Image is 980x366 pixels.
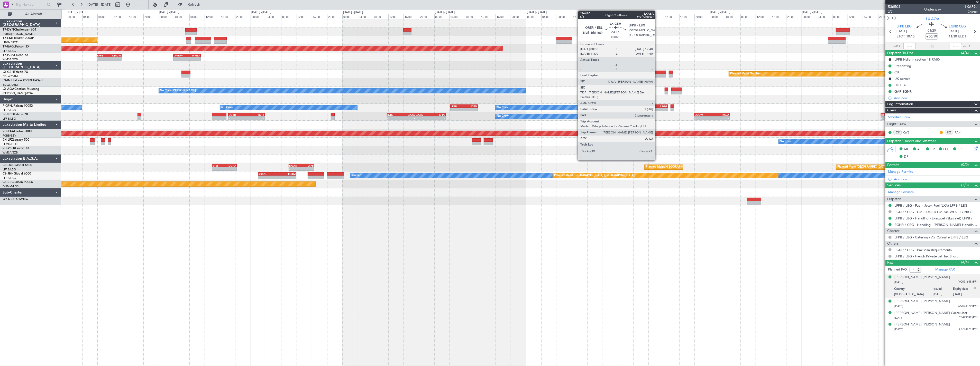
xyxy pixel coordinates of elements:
a: LFPB / LBG - Fuel - Jetex Fuel (LXA) LFPB / LBG [894,203,967,208]
div: CB [894,70,899,74]
div: 20:00 [327,14,343,19]
div: 12:00 [205,14,220,19]
span: [DATE] [949,29,959,34]
div: 08:00 [740,14,756,19]
span: ELDT [958,34,966,39]
span: YC091648 (PP) [958,280,977,284]
div: 20:00 [603,14,618,19]
div: [DATE] - [DATE] [343,10,363,15]
div: - [637,108,652,111]
div: KSFO [259,172,277,176]
a: QVS [903,130,915,135]
div: - [259,176,277,179]
span: Refresh [183,3,205,6]
span: FP [958,147,961,152]
div: 12:00 [388,14,404,19]
span: T7-PJ29 [3,54,14,57]
div: [DATE] - [DATE] [619,10,638,15]
span: 10:10 [906,34,915,39]
span: T7-EMI [3,37,13,40]
div: 16:00 [312,14,327,19]
button: UTC [887,16,896,20]
div: 12:00 [756,14,771,19]
input: Trip Number [16,1,45,8]
p: Country [894,287,933,292]
div: Planned Maint Nurnberg [730,70,762,78]
span: (0/0) [961,162,969,167]
span: LX-INB [3,79,13,82]
div: 12:00 [572,14,588,19]
div: [DATE] - [DATE] [68,10,87,15]
span: CS-RRC [3,181,14,184]
div: - [695,117,712,120]
a: EVRA/[PERSON_NAME] [3,32,34,36]
span: Others [887,241,899,247]
span: Dispatch To-Dos [887,50,913,56]
div: LFPB Hdlg in section 18 RMK/ [894,57,940,62]
div: - [289,167,301,170]
span: Services [887,182,901,188]
div: - [246,117,264,120]
div: 12:00 [664,14,679,19]
span: 01:20 [928,28,936,33]
span: Flight Crew [887,121,906,127]
div: UCFM [637,105,652,108]
div: 08:00 [557,14,572,19]
span: ETOT [897,34,905,39]
div: [DATE] - [DATE] [251,10,271,15]
div: LSGG [652,105,667,108]
div: UGTB [229,113,246,116]
div: LFPB [97,54,109,57]
span: ALDT [963,44,972,49]
a: EGNR / CEG - Pax Visa Requirements [894,248,952,252]
div: 16:00 [679,14,695,19]
div: Planned Maint [GEOGRAPHIC_DATA] ([GEOGRAPHIC_DATA]) [554,172,635,179]
div: DGAA [289,164,301,167]
p: Expiry date [953,287,973,292]
a: LX-GBHFalcon 7X [3,71,28,74]
div: 04:00 [817,14,832,19]
div: - [652,108,667,111]
span: GC578179 (PP) [958,304,977,308]
div: KSEA [881,113,898,116]
div: 04:00 [174,14,189,19]
a: CS-RRCFalcon 900LX [3,181,33,184]
div: - [224,167,236,170]
span: 11:30 [949,34,957,39]
span: [DATE] [894,316,903,320]
div: OMDW [174,54,187,57]
div: [DATE] - [DATE] [711,10,730,15]
span: [DATE] [894,328,903,331]
span: All Aircraft [13,12,54,16]
a: RAK [955,130,966,135]
div: [PERSON_NAME] [PERSON_NAME] Casteluber [894,311,967,316]
div: [DATE] - [DATE] [802,10,822,15]
div: 04:00 [725,14,740,19]
div: 12:00 [113,14,128,19]
div: - [712,117,729,120]
a: CS-DOUGlobal 6500 [3,164,32,167]
div: 08:00 [373,14,388,19]
div: ETSI [213,164,224,167]
div: 08:00 [189,14,205,19]
div: 04:00 [82,14,98,19]
div: [PERSON_NAME] [PERSON_NAME] [894,322,950,327]
a: T7-PJ29Falcon 7X [3,54,28,57]
div: 04:00 [633,14,649,19]
a: DNMM/LOS [3,185,19,188]
div: GAR EGNR [894,89,912,94]
div: CP [893,130,902,135]
button: All Aircraft [6,10,56,18]
p: [DATE] [953,292,973,297]
div: - [97,57,109,60]
div: 08:00 [832,14,848,19]
a: [PERSON_NAME]/QSA [3,91,33,95]
a: LFPB / LBG - Catering - Air Culinaire LFPB / LBG [894,235,968,239]
input: --:-- [903,43,916,49]
a: LFPB/LBG [3,108,16,112]
span: LX-AOA [926,16,939,22]
a: WMSA/SZB [3,151,18,155]
span: (4/4) [961,259,969,265]
a: LFPB/LBG [3,117,16,121]
a: 9H-YAAGlobal 5000 [3,130,32,133]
